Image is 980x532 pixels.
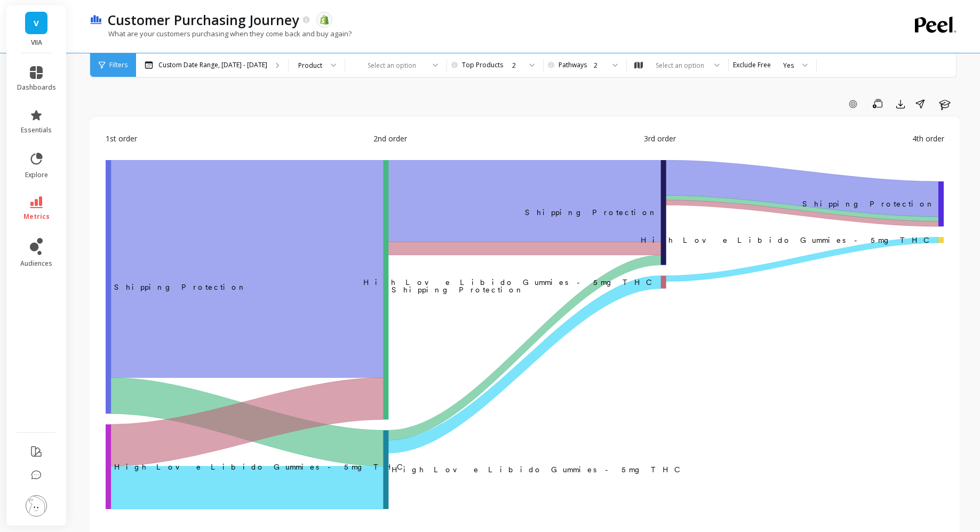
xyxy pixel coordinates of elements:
[20,259,52,268] span: audiences
[392,285,524,294] text: Shipping Protection
[108,11,299,29] p: Customer Purchasing Journey
[634,61,643,69] img: audience_map.svg
[158,61,267,69] p: Custom Date Range, [DATE] - [DATE]
[23,212,50,221] span: metrics
[17,38,56,47] p: VIIA
[17,83,56,92] span: dashboards
[109,61,128,69] span: Filters
[912,133,944,144] span: 4th order
[21,126,52,134] span: essentials
[26,495,47,517] img: profile picture
[641,236,935,244] text: High Love Libido Gummies - 5mg THC
[654,60,706,70] div: Select an option
[298,60,322,70] div: Product
[114,463,409,471] text: ‌High Love Libido Gummies - 5mg THC
[363,278,658,287] text: ​High Love Libido Gummies - 5mg THC
[25,171,48,179] span: explore
[373,133,407,144] span: 2nd order
[512,60,521,70] div: 2
[320,15,329,25] img: api.shopify.svg
[802,200,935,208] text: Shipping Protection
[392,465,686,474] text: High Love Libido Gummies - 5mg THC
[525,208,658,217] text: ​Shipping Protection
[90,15,102,25] img: header icon
[644,133,676,144] span: 3rd order
[90,29,352,38] p: What are your customers purchasing when they come back and buy again?
[106,133,137,144] span: 1st order
[594,60,604,70] div: 2
[106,160,944,513] svg: A chart.
[783,60,794,70] div: Yes
[34,17,39,29] span: V
[114,283,247,291] text: ‌Shipping Protection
